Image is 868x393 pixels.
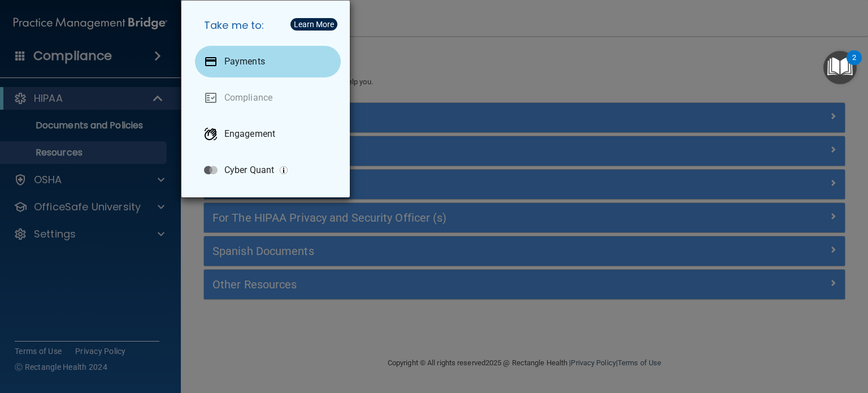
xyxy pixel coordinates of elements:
[290,18,337,31] button: Learn More
[224,128,275,140] p: Engagement
[195,82,341,114] a: Compliance
[195,46,341,77] a: Payments
[224,165,274,176] p: Cyber Quant
[195,154,341,186] a: Cyber Quant
[195,10,341,41] h5: Take me to:
[823,51,857,84] button: Open Resource Center, 2 new notifications
[224,56,265,67] p: Payments
[294,20,334,28] div: Learn More
[852,58,856,72] div: 2
[195,118,341,150] a: Engagement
